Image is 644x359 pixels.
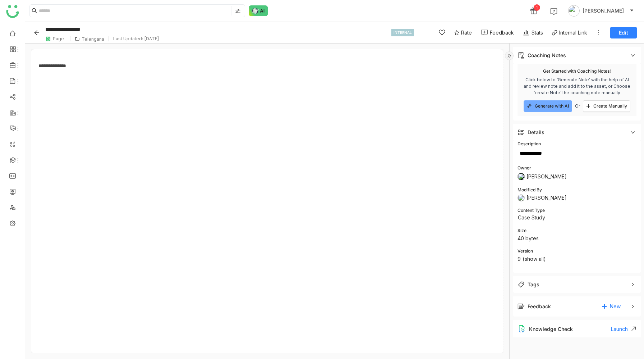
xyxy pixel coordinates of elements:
[611,326,636,332] div: Launch
[249,5,268,16] img: ask-buddy-normal.svg
[75,36,80,41] img: folder.svg
[583,7,624,15] span: [PERSON_NAME]
[513,276,641,293] div: Tags
[523,29,530,36] img: stats.svg
[517,141,636,147] div: Description
[45,36,51,42] img: paper.svg
[610,27,637,38] button: Edit
[32,27,43,38] button: Back
[524,100,572,112] button: Generate with AI
[535,103,569,109] span: Generate with AI
[513,124,641,141] div: Details
[517,235,636,242] div: 40 bytes
[522,77,632,96] div: Click below to ‘Generate Note’ with the help of AI and review note and add it to the asset, or Ch...
[559,29,587,36] div: Internal Link
[517,207,636,214] div: Content Type
[113,36,159,41] div: Last Updated: [DATE]
[235,8,241,14] img: search-type.svg
[534,4,540,11] div: 1
[53,36,64,41] div: Page
[528,128,544,136] div: Details
[517,187,636,194] div: Modified By
[481,29,488,36] img: feedback-1.svg
[528,51,566,59] div: Coaching Notes
[526,173,567,179] span: [PERSON_NAME]
[517,194,636,201] div: [PERSON_NAME]
[567,5,635,17] button: [PERSON_NAME]
[593,103,627,109] span: Create Manually
[575,103,580,109] span: Or
[490,29,514,36] div: Feedback
[619,29,628,36] span: Edit
[523,255,546,263] span: ( )
[517,165,636,172] div: Owner
[517,248,636,255] div: Version
[6,5,19,18] img: logo
[518,212,596,223] nz-select-item: Case Study
[568,5,580,17] img: avatar
[523,29,543,36] div: Stats
[543,68,611,74] div: Get Started with Coaching Notes!
[517,194,525,201] img: 61307121755ca5673e314e4d
[513,296,641,317] div: FeedbackNew
[391,29,414,36] div: INTERNAL
[517,255,636,263] div: 9
[517,227,636,234] div: Size
[550,8,557,15] img: help.svg
[517,173,525,180] img: 61307121755ca5673e314e4d
[525,256,544,262] a: show all
[610,301,621,312] span: New
[583,100,630,112] button: Create Manually
[82,36,104,42] div: Telengana
[513,47,641,64] div: Coaching Notes
[461,29,472,36] span: Rate
[528,281,539,288] div: Tags
[529,326,573,332] div: Knowledge Check
[528,303,551,310] div: Feedback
